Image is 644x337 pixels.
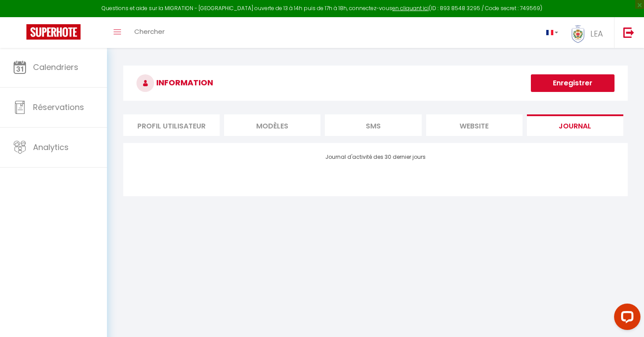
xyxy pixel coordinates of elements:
[128,17,171,48] a: Chercher
[26,24,81,40] img: Super Booking
[565,17,614,48] a: ... LEA
[136,154,615,160] h3: Journal d'activité des 30 dernier jours
[123,114,220,136] li: Profil Utilisateur
[426,114,523,136] li: website
[123,66,628,101] h3: INFORMATION
[623,27,634,38] img: logout
[531,74,615,92] button: Enregistrer
[607,300,644,337] iframe: LiveChat chat widget
[134,27,165,36] span: Chercher
[33,62,78,73] span: Calendriers
[590,28,603,39] span: LEA
[33,102,84,113] span: Réservations
[392,4,429,12] a: en cliquant ici
[33,142,69,153] span: Analytics
[527,114,623,136] li: Journal
[571,25,585,43] img: ...
[224,114,320,136] li: MODÈLES
[325,114,421,136] li: SMS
